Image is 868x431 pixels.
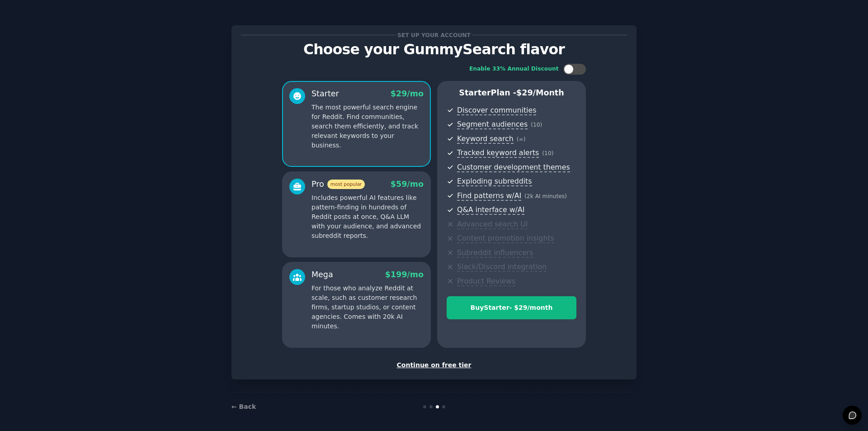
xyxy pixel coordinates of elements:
span: Subreddit influencers [457,248,533,258]
div: Mega [311,269,333,280]
span: Content promotion insights [457,234,554,243]
span: Find patterns w/AI [457,191,521,201]
p: Choose your GummySearch flavor [241,42,627,57]
div: Enable 33% Annual Discount [469,65,559,73]
p: Includes powerful AI features like pattern-finding in hundreds of Reddit posts at once, Q&A LLM w... [311,193,424,241]
span: Product Reviews [457,277,515,286]
span: Tracked keyword alerts [457,148,539,158]
span: Q&A interface w/AI [457,205,524,215]
a: ← Back [231,403,256,410]
span: Keyword search [457,134,514,144]
p: For those who analyze Reddit at scale, such as customer research firms, startup studios, or conte... [311,284,424,331]
div: Starter [311,88,339,99]
span: ( 2k AI minutes ) [524,193,567,199]
span: Discover communities [457,106,536,115]
span: most popular [327,180,365,189]
span: Customer development themes [457,163,570,172]
button: BuyStarter- $29/month [447,296,576,319]
span: Slack/Discord integration [457,262,547,272]
span: ( ∞ ) [517,136,526,142]
span: $ 59 /mo [391,180,424,189]
span: ( 10 ) [531,122,542,128]
span: $ 29 /mo [391,89,424,98]
span: $ 199 /mo [385,270,424,279]
span: Segment audiences [457,120,528,129]
div: Pro [311,179,365,190]
div: Buy Starter - $ 29 /month [447,303,576,313]
span: ( 10 ) [542,150,553,156]
span: Advanced search UI [457,220,528,229]
span: Set up your account [396,30,472,40]
span: $ 29 /month [516,88,564,97]
p: The most powerful search engine for Reddit. Find communities, search them efficiently, and track ... [311,103,424,150]
span: Exploding subreddits [457,177,532,186]
div: Continue on free tier [241,360,627,370]
p: Starter Plan - [447,87,576,99]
